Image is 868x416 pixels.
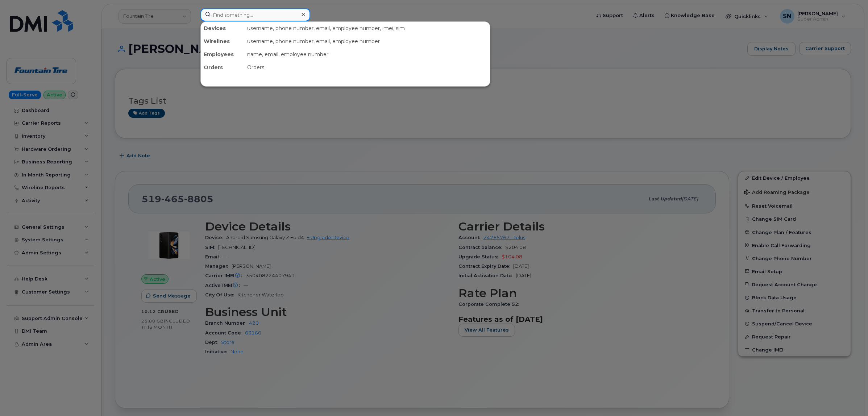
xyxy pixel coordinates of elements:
iframe: Messenger Launcher [836,384,863,411]
div: Orders [244,61,490,74]
div: Devices [201,22,244,35]
div: username, phone number, email, employee number [244,35,490,48]
div: username, phone number, email, employee number, imei, sim [244,22,490,35]
div: Wirelines [201,35,244,48]
div: name, email, employee number [244,48,490,61]
div: Orders [201,61,244,74]
div: Employees [201,48,244,61]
